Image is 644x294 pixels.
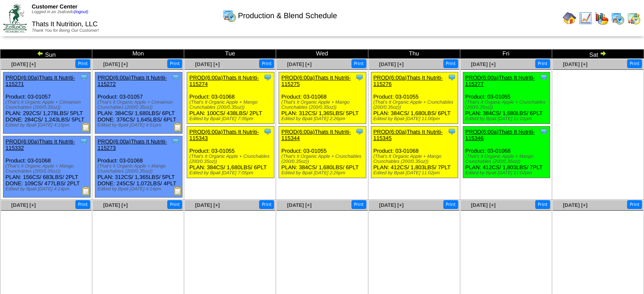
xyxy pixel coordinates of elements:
img: Tooltip [539,73,548,82]
a: PROD(6:00a)Thats It Nutriti-115274 [189,74,259,87]
td: Thu [368,49,460,59]
div: Product: 03-01068 PLAN: 412CS / 1,803LBS / 7PLT [463,126,550,178]
a: PROD(6:00a)Thats It Nutriti-115276 [373,74,443,87]
div: Product: 03-01057 PLAN: 384CS / 1,680LBS / 6PLT DONE: 376CS / 1,645LBS / 6PLT [95,72,182,134]
div: Edited by Bpali [DATE] 11:01pm [465,116,550,121]
a: [DATE] [+] [103,202,128,208]
img: graph.gif [595,11,608,25]
a: [DATE] [+] [379,202,404,208]
div: Product: 03-01068 PLAN: 312CS / 1,365LBS / 5PLT [279,72,366,124]
div: Edited by Bpali [DATE] 4:14pm [6,187,90,192]
a: [DATE] [+] [195,61,220,67]
div: Edited by Bpali [DATE] 4:15pm [6,123,90,128]
div: Edited by Bpali [DATE] 11:02pm [373,170,458,176]
div: Product: 03-01055 PLAN: 384CS / 1,680LBS / 6PLT [463,72,550,124]
img: Tooltip [171,137,180,146]
td: Sat [552,49,644,59]
img: calendarprod.gif [611,11,625,25]
img: Production Report [174,187,182,195]
div: Product: 03-01068 PLAN: 412CS / 1,803LBS / 7PLT [371,126,458,178]
div: Edited by Bpali [DATE] 11:02pm [465,170,550,176]
div: (That's It Organic Apple + Mango Crunchables (200/0.35oz)) [189,100,274,110]
div: (That's It Organic Apple + Crunchables (200/0.35oz)) [465,100,550,110]
a: PROD(6:00a)Thats It Nutriti-115272 [97,74,167,87]
div: Edited by Bpali [DATE] 7:05pm [189,170,274,176]
div: Product: 03-01055 PLAN: 384CS / 1,680LBS / 6PLT [371,72,458,124]
td: Sun [0,49,92,59]
a: [DATE] [+] [379,61,404,67]
button: Print [627,59,642,68]
div: Product: 03-01068 PLAN: 312CS / 1,365LBS / 5PLT DONE: 245CS / 1,072LBS / 4PLT [95,136,182,198]
a: [DATE] [+] [103,61,128,67]
span: [DATE] [+] [471,61,495,67]
div: (That's It Organic Apple + Crunchables (200/0.35oz)) [373,100,458,110]
button: Print [627,200,642,209]
a: PROD(6:00a)Thats It Nutriti-115332 [6,138,75,151]
div: (That's It Organic Apple + Mango Crunchables (200/0.35oz)) [6,164,90,174]
div: (That's It Organic Apple + Mango Crunchables (200/0.35oz)) [373,154,458,164]
a: PROD(6:00a)Thats It Nutriti-115345 [373,129,443,141]
button: Print [259,200,274,209]
div: Edited by Bpali [DATE] 7:05pm [189,116,274,121]
button: Print [535,59,550,68]
div: Product: 03-01068 PLAN: 156CS / 683LBS / 2PLT DONE: 109CS / 477LBS / 2PLT [3,136,91,198]
button: Print [167,200,182,209]
a: [DATE] [+] [11,61,36,67]
img: line_graph.gif [579,11,592,25]
a: [DATE] [+] [563,61,587,67]
button: Print [443,200,458,209]
a: [DATE] [+] [287,61,312,67]
td: Fri [460,49,552,59]
a: PROD(6:00a)Thats It Nutriti-115346 [465,129,535,141]
a: PROD(6:00a)Thats It Nutriti-115343 [189,129,259,141]
button: Print [167,59,182,68]
img: home.gif [563,11,576,25]
img: calendarprod.gif [223,9,236,22]
img: arrowleft.gif [37,50,44,57]
img: Tooltip [355,73,364,82]
td: Mon [92,49,184,59]
div: Edited by Bpali [DATE] 4:14pm [97,187,182,192]
span: Logged in as Jsalcedo [32,10,88,14]
img: arrowright.gif [600,50,606,57]
a: PROD(6:00a)Thats It Nutriti-115277 [465,74,535,87]
button: Print [259,59,274,68]
div: (That's It Organic Apple + Crunchables (200/0.35oz)) [281,154,366,164]
button: Print [75,200,90,209]
img: Tooltip [263,127,272,136]
span: [DATE] [+] [11,202,36,208]
img: Tooltip [355,127,364,136]
a: [DATE] [+] [471,202,495,208]
a: PROD(6:00a)Thats It Nutriti-115344 [281,129,351,141]
td: Wed [276,49,368,59]
a: [DATE] [+] [195,202,220,208]
div: Edited by Bpali [DATE] 2:26pm [281,116,366,121]
img: Production Report [174,123,182,131]
img: Tooltip [263,73,272,82]
a: PROD(6:00a)Thats It Nutriti-115275 [281,74,351,87]
div: (That's It Organic Apple + Crunchables (200/0.35oz)) [189,154,274,164]
div: (That's It Organic Apple + Mango Crunchables (200/0.35oz)) [465,154,550,164]
a: [DATE] [+] [563,202,587,208]
a: (logout) [74,10,88,14]
span: Customer Center [32,3,77,10]
a: PROD(6:00a)Thats It Nutriti-115271 [6,74,75,87]
img: Tooltip [171,73,180,82]
img: Production Report [82,187,90,195]
img: ZoRoCo_Logo(Green%26Foil)%20jpg.webp [3,4,27,32]
div: (That's It Organic Apple + Mango Crunchables (200/0.35oz)) [97,164,182,174]
div: Product: 03-01055 PLAN: 384CS / 1,680LBS / 6PLT [187,126,274,178]
div: Product: 03-01055 PLAN: 384CS / 1,680LBS / 6PLT [279,126,366,178]
td: Tue [184,49,276,59]
div: (That's It Organic Apple + Cinnamon Crunchables (200/0.35oz)) [6,100,90,110]
button: Print [443,59,458,68]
